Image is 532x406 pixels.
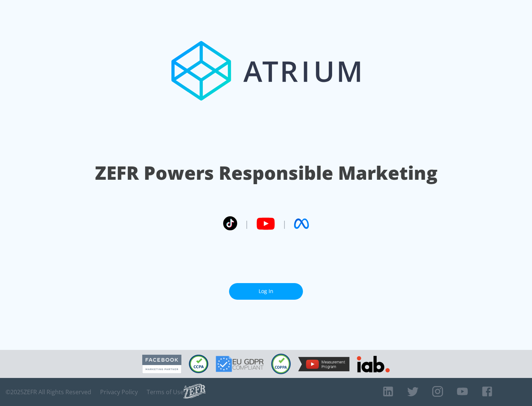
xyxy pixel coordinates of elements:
a: Log In [229,283,303,300]
img: YouTube Measurement Program [298,357,349,371]
img: Facebook Marketing Partner [142,355,181,374]
h1: ZEFR Powers Responsible Marketing [95,160,437,186]
span: | [245,218,249,229]
a: Privacy Policy [100,388,138,396]
img: IAB [357,356,390,372]
img: CCPA Compliant [189,355,208,373]
span: © 2025 ZEFR All Rights Reserved [6,388,91,396]
span: | [282,218,287,229]
a: Terms of Use [147,388,184,396]
img: GDPR Compliant [216,356,264,372]
img: COPPA Compliant [271,354,291,374]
